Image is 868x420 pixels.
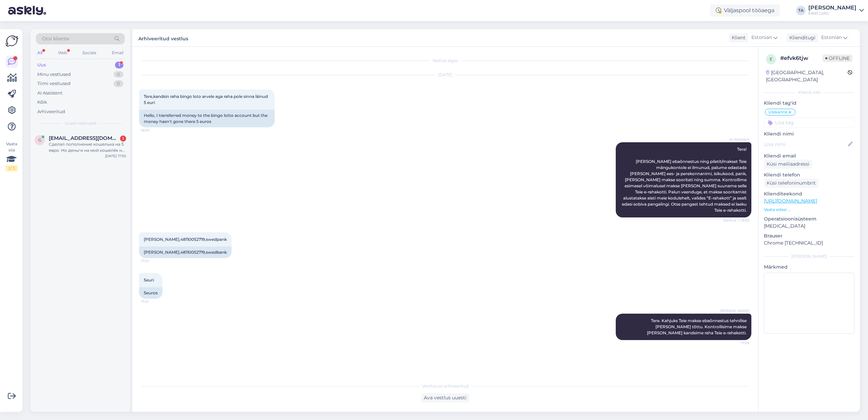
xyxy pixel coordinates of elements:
[720,308,749,313] span: [PERSON_NAME]
[768,110,788,114] span: Ülekanne
[141,299,166,304] span: 17:01
[5,141,18,171] div: Vaata siia
[38,138,41,143] span: g
[42,35,69,42] span: Otsi kliente
[723,218,749,223] span: Nähtud ✓ 16:59
[65,120,96,126] span: Uued vestlused
[139,247,232,258] div: [PERSON_NAME],48110052719,swedbank
[724,340,749,345] span: 17:09
[764,178,818,188] div: Küsi telefoninumbrit
[144,237,227,242] span: [PERSON_NAME],48110052719,swedpank
[422,383,469,389] span: Vestlus on arhiveeritud
[729,34,746,41] div: Klient
[808,5,856,10] div: [PERSON_NAME]
[764,118,854,128] input: Lisa tag
[49,141,126,153] div: Сделал пополнение кошелька на 5 евро. Но деньги на мой кошелёк не поступили.
[5,165,18,171] div: 2 / 3
[764,198,817,204] a: [URL][DOMAIN_NAME]
[141,258,166,264] span: 17:01
[139,110,275,127] div: Hello, I transferred money to the bingo lotto account but the money hasn't gone there 5 euros
[764,207,854,213] p: Vaata edasi ...
[764,130,854,138] p: Kliendi nimi
[37,62,46,68] div: Uus
[764,141,847,148] input: Lisa nimi
[115,62,123,68] div: 1
[764,264,854,271] p: Märkmed
[139,72,751,78] div: [DATE]
[139,58,751,64] div: Vestlus algas
[138,33,188,42] label: Arhiveeritud vestlus
[37,90,62,97] div: AI Assistent
[764,171,854,178] p: Kliendi telefon
[764,190,854,197] p: Klienditeekond
[764,232,854,239] p: Brauser
[144,94,269,105] span: Tere,kandsin raha bingo loto arvele aga raha pole sinna läinud 5 euri
[766,69,848,83] div: [GEOGRAPHIC_DATA], [GEOGRAPHIC_DATA]
[808,5,864,16] a: [PERSON_NAME]Eesti Loto
[780,54,823,62] div: # efvk6tjw
[764,100,854,107] p: Kliendi tag'id
[764,253,854,259] div: [PERSON_NAME]
[421,393,469,402] div: Ava vestlus uuesti
[120,135,126,142] div: 1
[823,55,852,62] span: Offline
[37,99,47,106] div: Kõik
[764,160,812,169] div: Küsi meiliaadressi
[764,152,854,160] p: Kliendi email
[144,277,154,282] span: 5euri
[111,48,125,57] div: Email
[787,34,815,41] div: Klienditugi
[764,89,854,96] div: Kliendi info
[105,153,126,159] div: [DATE] 17:30
[796,6,806,15] div: TA
[770,57,772,62] span: e
[81,48,98,57] div: Socials
[49,135,119,141] span: grechishkinaleksander@gmail.com
[821,34,842,41] span: Estonian
[764,239,854,247] p: Chrome [TECHNICAL_ID]
[5,35,18,47] img: Askly Logo
[710,4,780,17] div: Väljaspool tööaega
[36,48,44,57] div: All
[647,318,748,335] span: Tere. Kahjuks Teie makse ebaõnnestus tehnilise [PERSON_NAME] tõttu. Kontrollisime makse [PERSON_N...
[37,71,71,78] div: Minu vestlused
[114,80,123,87] div: 0
[139,287,162,299] div: 5euros
[57,48,68,57] div: Web
[114,71,123,78] div: 0
[622,147,748,213] span: Tere! [PERSON_NAME] ebaõnnestus ning piletit/makset Teie mängukontole ei ilmunud, palume edastada...
[764,215,854,223] p: Operatsioonisüsteem
[751,34,772,41] span: Estonian
[141,128,166,133] span: 16:59
[724,137,749,142] span: AI Assistent
[764,223,854,230] p: [MEDICAL_DATA]
[37,80,71,87] div: Tiimi vestlused
[37,108,65,115] div: Arhiveeritud
[808,10,856,16] div: Eesti Loto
